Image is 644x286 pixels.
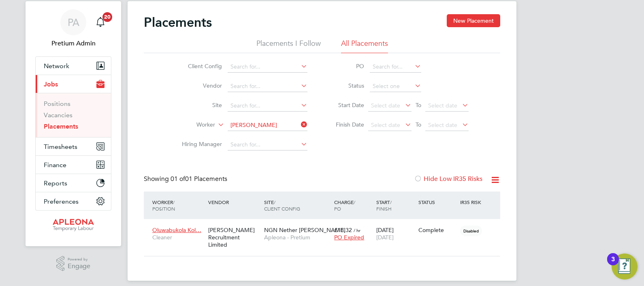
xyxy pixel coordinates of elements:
span: 01 Placements [171,175,227,183]
div: Start [374,195,416,216]
span: To [413,100,424,110]
input: Search for... [228,61,307,73]
span: 01 of [171,175,185,183]
span: 20 [102,12,112,22]
span: Jobs [44,80,58,88]
span: / hr [354,227,360,233]
span: Oluwabukola Kol… [152,226,201,234]
span: Disabled [460,226,482,236]
a: Go to home page [35,219,111,232]
label: Start Date [328,101,364,109]
div: Vendor [206,195,262,209]
a: Positions [44,100,70,108]
div: Status [416,195,458,209]
span: £18.32 [334,226,352,234]
span: Network [44,62,69,70]
span: Select date [371,121,400,129]
input: Search for... [228,81,307,92]
label: Vendor [175,82,222,89]
button: Reports [36,174,111,192]
span: Finance [44,161,66,169]
span: Engage [68,263,90,270]
a: Placements [44,123,78,130]
span: Powered by [68,256,90,263]
span: Pretium Admin [35,39,111,48]
h2: Placements [144,14,212,30]
label: Site [175,101,222,109]
a: Powered byEngage [56,256,91,271]
span: / Client Config [264,199,300,212]
span: / PO [334,199,355,212]
div: Showing [144,175,229,183]
a: PAPretium Admin [35,9,111,48]
div: Charge [332,195,374,216]
button: Jobs [36,75,111,93]
label: Worker [168,121,215,129]
input: Search for... [228,120,307,131]
button: Timesheets [36,138,111,155]
button: Network [36,57,111,75]
span: / Position [152,199,175,212]
label: Client Config [175,62,222,70]
span: Reports [44,179,67,187]
button: Finance [36,156,111,174]
div: Site [262,195,332,216]
label: PO [328,62,364,70]
div: Complete [418,226,456,234]
div: IR35 Risk [458,195,486,209]
span: NGN Nether [PERSON_NAME] [264,226,345,234]
label: Finish Date [328,121,364,128]
div: 3 [611,259,615,270]
input: Search for... [228,139,307,151]
span: / Finish [376,199,392,212]
div: [PERSON_NAME] Recruitment Limited [206,222,262,253]
span: Select date [371,102,400,109]
span: Apleona - Pretium [264,234,330,241]
span: [DATE] [376,234,394,241]
span: PA [68,17,79,28]
button: Open Resource Center, 3 new notifications [612,254,638,280]
span: To [413,119,424,130]
a: Vacancies [44,111,73,119]
li: Placements I Follow [256,39,321,53]
span: Preferences [44,198,79,205]
span: PO Expired [334,234,364,241]
a: 20 [92,9,109,35]
span: Select date [428,121,457,129]
a: Oluwabukola Kol…Cleaner[PERSON_NAME] Recruitment LimitedNGN Nether [PERSON_NAME]Apleona - Pretium... [150,222,500,229]
span: Cleaner [152,234,204,241]
span: Select date [428,102,457,109]
input: Search for... [370,61,421,73]
div: [DATE] [374,222,416,245]
button: Preferences [36,192,111,210]
input: Select one [370,81,421,92]
input: Search for... [228,100,307,112]
label: Hiring Manager [175,140,222,148]
img: apleona-logo-retina.png [53,219,94,232]
div: Worker [150,195,206,216]
li: All Placements [341,39,388,53]
span: Timesheets [44,143,77,151]
button: New Placement [447,14,500,27]
label: Hide Low IR35 Risks [414,175,482,183]
label: Status [328,82,364,89]
div: Jobs [36,93,111,137]
nav: Main navigation [26,1,121,246]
